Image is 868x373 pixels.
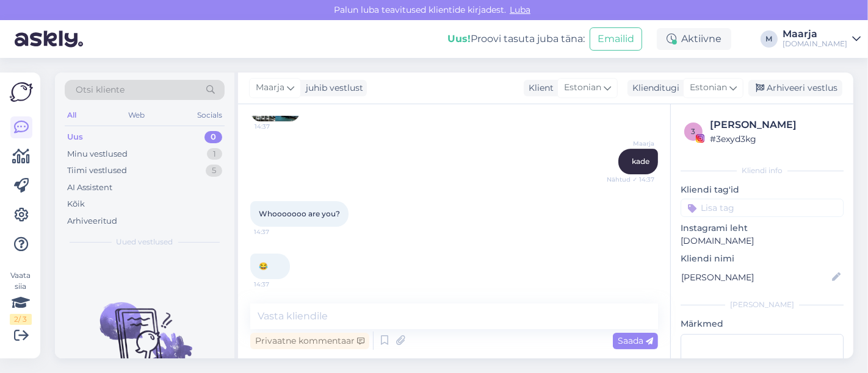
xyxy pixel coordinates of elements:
[10,314,32,325] div: 2 / 3
[10,82,33,102] img: Askly Logo
[590,27,642,51] button: Emailid
[692,127,696,136] span: 3
[506,4,534,15] span: Luba
[681,299,844,310] div: [PERSON_NAME]
[254,280,300,289] span: 14:37
[710,118,840,132] div: [PERSON_NAME]
[10,270,32,325] div: Vaata siia
[524,82,554,94] div: Klient
[783,29,847,39] div: Maarja
[632,157,649,166] span: kade
[564,81,601,94] span: Estonian
[301,82,363,94] div: juhib vestlust
[657,28,731,50] div: Aktiivne
[65,107,79,123] div: All
[447,33,471,44] b: Uus!
[783,39,847,49] div: [DOMAIN_NAME]
[67,215,117,227] div: Arhiveeritud
[67,148,128,160] div: Minu vestlused
[67,198,85,210] div: Kõik
[681,199,844,217] input: Lisa tag
[117,236,173,247] span: Uued vestlused
[195,107,225,123] div: Socials
[627,82,679,94] div: Klienditugi
[67,165,127,177] div: Tiimi vestlused
[76,83,125,96] span: Otsi kliente
[447,32,585,46] div: Proovi tasuta juba täna:
[67,182,112,194] div: AI Assistent
[259,209,340,218] span: Whooooooo are you?
[255,122,300,131] span: 14:37
[681,165,844,176] div: Kliendi info
[126,107,148,123] div: Web
[783,29,861,49] a: Maarja[DOMAIN_NAME]
[681,235,844,247] p: [DOMAIN_NAME]
[609,139,654,148] span: Maarja
[761,30,778,48] div: M
[690,81,727,94] span: Estonian
[256,81,284,94] span: Maarja
[250,333,369,349] div: Privaatne kommentaar
[67,131,83,143] div: Uus
[681,271,830,284] input: Lisa nimi
[681,222,844,235] p: Instagrami leht
[204,131,222,143] div: 0
[681,183,844,196] p: Kliendi tag'id
[206,165,222,177] div: 5
[681,318,844,330] p: Märkmed
[254,227,300,236] span: 14:37
[207,148,222,160] div: 1
[710,132,840,146] div: # 3exyd3kg
[259,261,268,271] span: 😂
[681,252,844,265] p: Kliendi nimi
[748,80,842,96] div: Arhiveeri vestlus
[618,335,653,346] span: Saada
[607,175,654,184] span: Nähtud ✓ 14:37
